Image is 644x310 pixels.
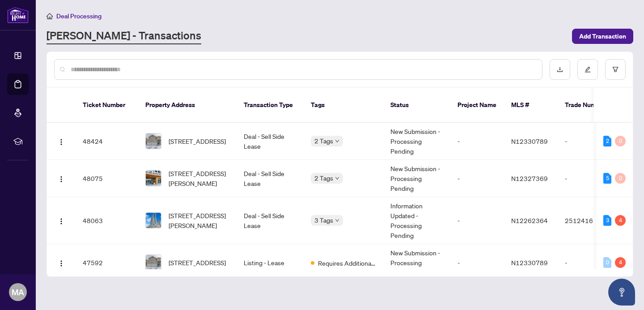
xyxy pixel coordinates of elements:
[383,244,450,281] td: New Submission - Processing Pending
[511,258,548,267] span: N12330789
[558,197,620,244] td: 2512416
[450,160,504,197] td: -
[577,59,598,80] button: edit
[7,7,29,23] img: logo
[146,133,161,149] img: thumbnail-img
[615,173,626,184] div: 0
[237,123,304,160] td: Deal - Sell Side Lease
[169,258,226,267] span: [STREET_ADDRESS]
[304,88,383,123] th: Tags
[76,160,138,197] td: 48075
[318,258,376,268] span: Requires Additional Docs
[56,12,102,20] span: Deal Processing
[615,215,626,226] div: 4
[511,216,548,224] span: N12262364
[558,123,620,160] td: -
[383,88,450,123] th: Status
[54,213,68,228] button: Logo
[335,218,339,223] span: down
[169,136,226,146] span: [STREET_ADDRESS]
[557,66,563,73] span: download
[47,28,201,44] a: [PERSON_NAME] - Transactions
[605,59,626,80] button: filter
[169,211,229,230] span: [STREET_ADDRESS][PERSON_NAME]
[511,137,548,145] span: N12330789
[58,218,65,225] img: Logo
[615,257,626,268] div: 4
[550,59,570,80] button: download
[450,244,504,281] td: -
[335,139,339,143] span: down
[558,160,620,197] td: -
[237,88,304,123] th: Transaction Type
[383,160,450,197] td: New Submission - Processing Pending
[146,255,161,270] img: thumbnail-img
[76,244,138,281] td: 47592
[450,197,504,244] td: -
[585,66,591,73] span: edit
[579,29,626,43] span: Add Transaction
[138,88,237,123] th: Property Address
[450,123,504,160] td: -
[558,244,620,281] td: -
[314,136,333,146] span: 2 Tags
[237,197,304,244] td: Deal - Sell Side Lease
[146,213,161,228] img: thumbnail-img
[54,134,68,148] button: Logo
[58,176,65,183] img: Logo
[615,136,626,146] div: 0
[314,215,333,225] span: 3 Tags
[146,171,161,186] img: thumbnail-img
[58,260,65,267] img: Logo
[603,173,611,184] div: 5
[504,88,558,123] th: MLS #
[608,279,635,306] button: Open asap
[612,66,619,73] span: filter
[76,88,138,123] th: Ticket Number
[603,257,611,268] div: 0
[335,176,339,181] span: down
[450,88,504,123] th: Project Name
[58,138,65,146] img: Logo
[558,88,620,123] th: Trade Number
[383,197,450,244] td: Information Updated - Processing Pending
[603,136,611,146] div: 2
[572,29,633,44] button: Add Transaction
[76,123,138,160] td: 48424
[12,286,24,298] span: MA
[54,171,68,185] button: Logo
[314,173,333,183] span: 2 Tags
[383,123,450,160] td: New Submission - Processing Pending
[76,197,138,244] td: 48063
[603,215,611,226] div: 3
[511,174,548,182] span: N12327369
[54,255,68,270] button: Logo
[237,244,304,281] td: Listing - Lease
[169,168,229,188] span: [STREET_ADDRESS][PERSON_NAME]
[47,13,53,19] span: home
[237,160,304,197] td: Deal - Sell Side Lease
